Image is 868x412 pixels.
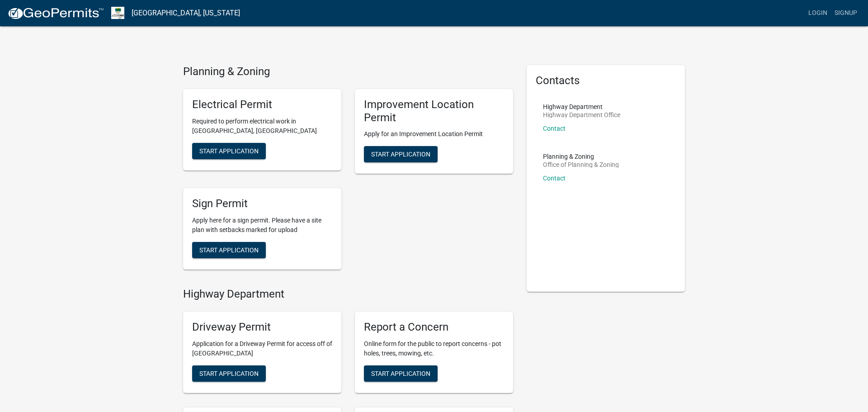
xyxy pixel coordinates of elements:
a: [GEOGRAPHIC_DATA], [US_STATE] [132,5,240,21]
p: Online form for the public to report concerns - pot holes, trees, mowing, etc. [364,339,504,358]
p: Application for a Driveway Permit for access off of [GEOGRAPHIC_DATA] [192,339,332,358]
a: Signup [831,5,861,22]
button: Start Application [364,146,438,162]
span: Start Application [199,147,259,154]
h4: Planning & Zoning [183,65,513,78]
a: Login [805,5,831,22]
p: Apply here for a sign permit. Please have a site plan with setbacks marked for upload [192,216,332,235]
a: Contact [543,175,566,182]
button: Start Application [192,242,266,258]
h5: Improvement Location Permit [364,98,504,124]
button: Start Application [192,365,266,382]
img: Morgan County, Indiana [111,7,124,19]
p: Office of Planning & Zoning [543,161,619,168]
p: Apply for an Improvement Location Permit [364,129,504,139]
h5: Report a Concern [364,321,504,334]
h5: Contacts [536,74,676,87]
h5: Electrical Permit [192,98,332,111]
p: Highway Department [543,104,620,110]
p: Planning & Zoning [543,153,619,160]
h4: Highway Department [183,288,513,301]
span: Start Application [371,151,430,158]
button: Start Application [192,143,266,159]
p: Required to perform electrical work in [GEOGRAPHIC_DATA], [GEOGRAPHIC_DATA] [192,117,332,136]
a: Contact [543,125,566,132]
h5: Driveway Permit [192,321,332,334]
span: Start Application [199,246,259,254]
p: Highway Department Office [543,112,620,118]
span: Start Application [199,369,259,377]
button: Start Application [364,365,438,382]
span: Start Application [371,369,430,377]
h5: Sign Permit [192,197,332,210]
